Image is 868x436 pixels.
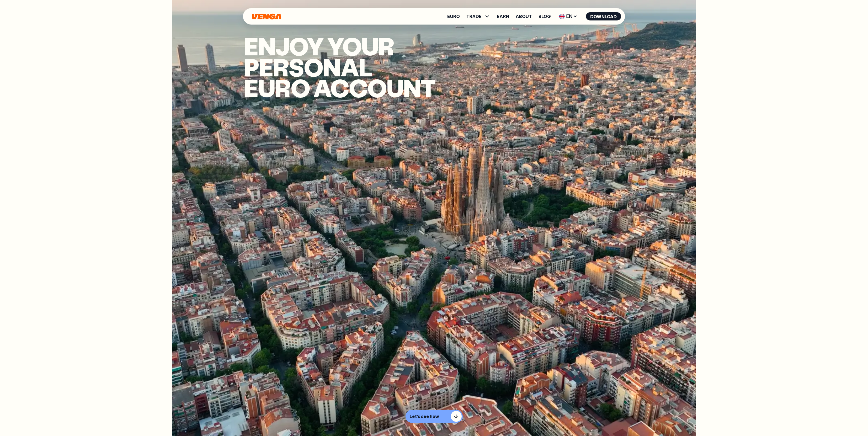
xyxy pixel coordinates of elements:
[244,35,476,98] h1: Enjoy your PERSONAL euro account
[448,14,460,19] a: Euro
[251,13,282,20] svg: Home
[467,13,491,20] span: TRADE
[497,14,509,19] a: Earn
[410,414,439,419] p: Let's see how
[516,14,532,19] a: About
[559,14,565,19] img: flag-uk
[539,14,551,19] a: Blog
[586,12,621,20] button: Download
[467,14,482,19] span: TRADE
[557,12,580,21] span: EN
[405,410,463,423] button: Let's see how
